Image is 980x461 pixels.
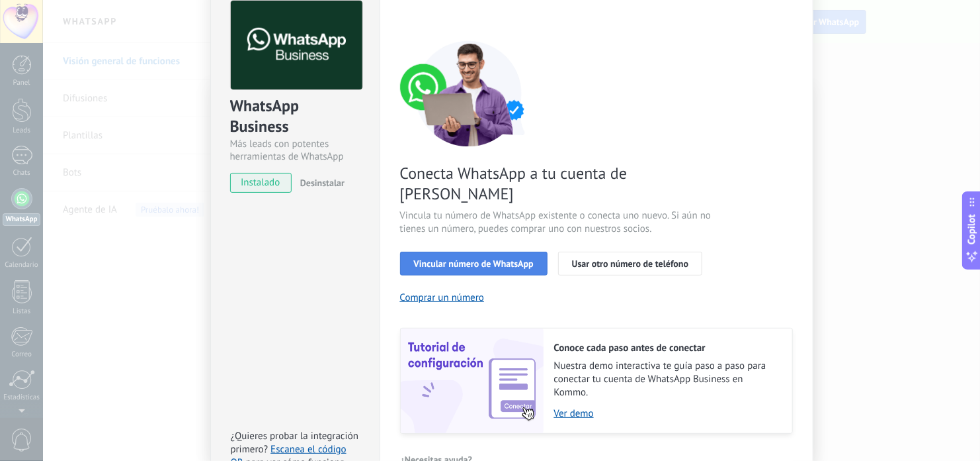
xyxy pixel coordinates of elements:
[558,252,702,276] button: Usar otro número de teléfono
[414,259,534,268] span: Vincular número de WhatsApp
[572,259,688,268] span: Usar otro número de teléfono
[554,342,779,354] h2: Conoce cada paso antes de conectar
[230,138,360,163] div: Más leads con potentes herramientas de WhatsApp
[400,40,539,146] img: connect number
[400,209,715,236] span: Vincula tu número de WhatsApp existente o conecta uno nuevo. Si aún no tienes un número, puedes c...
[400,163,715,204] span: Conecta WhatsApp a tu cuenta de [PERSON_NAME]
[295,173,345,193] button: Desinstalar
[965,215,979,245] span: Copilot
[231,1,362,90] img: logo_main.png
[230,95,360,138] div: WhatsApp Business
[400,252,548,276] button: Vincular número de WhatsApp
[400,291,485,304] button: Comprar un número
[300,177,345,189] span: Desinstalar
[554,407,779,420] a: Ver demo
[231,430,359,456] span: ¿Quieres probar la integración primero?
[231,173,291,193] span: instalado
[554,360,779,399] span: Nuestra demo interactiva te guía paso a paso para conectar tu cuenta de WhatsApp Business en Kommo.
